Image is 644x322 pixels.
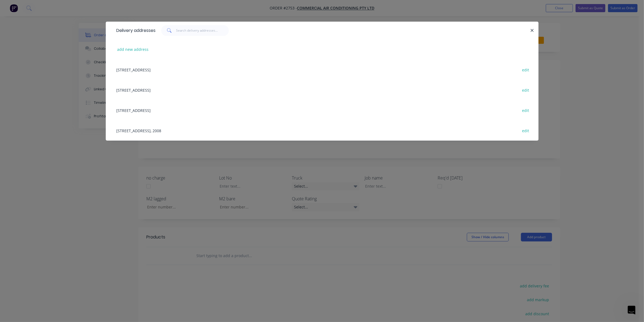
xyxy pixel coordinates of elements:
[176,25,229,36] input: Search delivery addresses...
[519,86,532,94] button: edit
[114,100,530,120] div: [STREET_ADDRESS]
[519,127,532,134] button: edit
[114,46,151,53] button: add new address
[114,80,530,100] div: [STREET_ADDRESS]
[114,59,530,80] div: [STREET_ADDRESS]
[626,304,639,317] iframe: Intercom live chat
[2,2,11,17] div: Intercom messenger
[2,2,11,17] div: Intercom
[519,66,532,73] button: edit
[114,120,530,141] div: [STREET_ADDRESS], 2008
[2,2,11,17] div: Open Intercom Messenger
[114,22,156,39] div: Delivery addresses
[519,107,532,114] button: edit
